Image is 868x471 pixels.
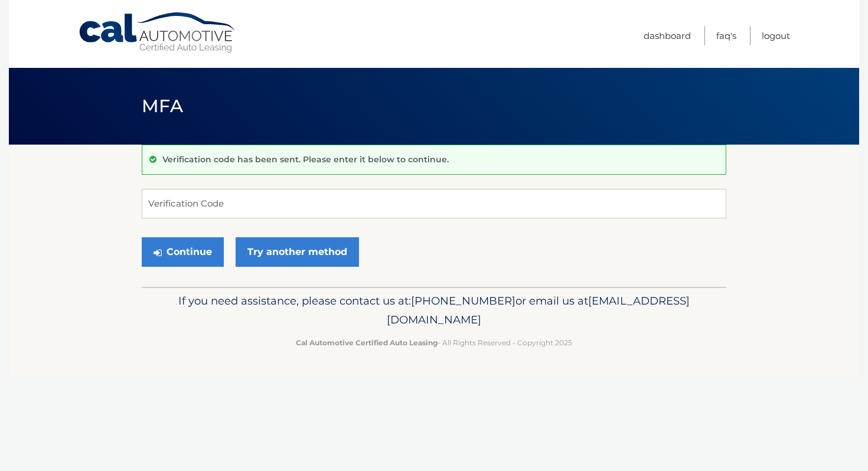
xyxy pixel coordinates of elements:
[236,237,359,267] a: Try another method
[149,336,719,349] p: - All Rights Reserved - Copyright 2025
[387,294,690,326] span: [EMAIL_ADDRESS][DOMAIN_NAME]
[716,26,736,45] a: FAQ's
[411,294,515,308] span: [PHONE_NUMBER]
[78,12,237,54] a: Cal Automotive
[644,26,691,45] a: Dashboard
[296,338,438,347] strong: Cal Automotive Certified Auto Leasing
[149,292,719,329] p: If you need assistance, please contact us at: or email us at
[142,189,726,218] input: Verification Code
[142,95,183,117] span: MFA
[162,154,449,165] p: Verification code has been sent. Please enter it below to continue.
[762,26,790,45] a: Logout
[142,237,224,267] button: Continue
